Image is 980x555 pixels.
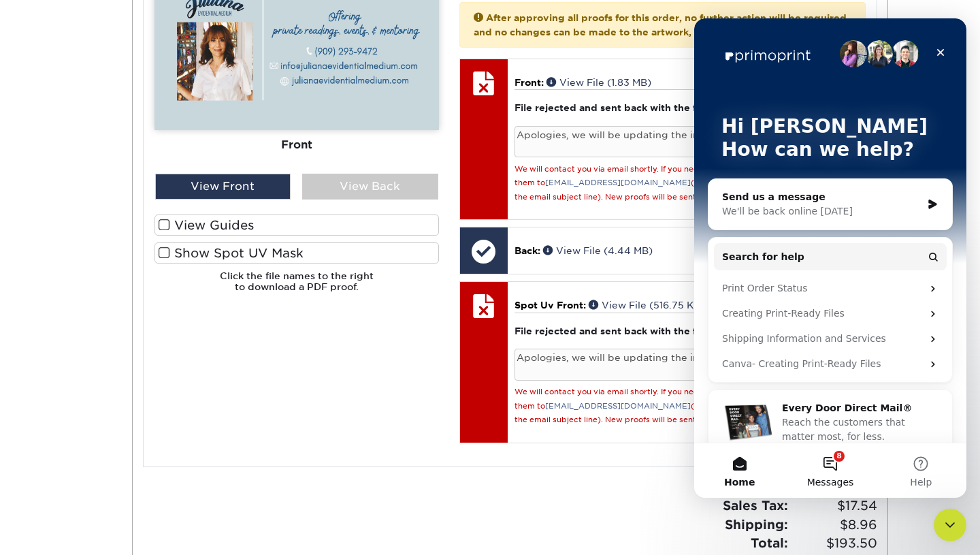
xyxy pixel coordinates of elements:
[154,270,439,304] h6: Click the file names to the right to download a PDF proof.
[514,126,858,158] textarea: Apologies, we will be updating the images one final time.
[474,12,847,37] strong: After approving all proofs for this order, no further action will be required and no changes can ...
[514,326,766,336] strong: File rejected and sent back with the following note:
[792,534,877,553] span: $193.50
[545,178,691,187] a: [EMAIL_ADDRESS][DOMAIN_NAME]
[725,517,788,532] strong: Shipping:
[302,174,438,200] div: View Back
[514,245,540,256] span: Back:
[934,509,966,541] iframe: Intercom live chat
[514,387,845,424] small: We will contact you via email shortly. If you need to submit new files, you can email them to (be...
[792,496,877,516] span: $17.54
[514,77,544,88] span: Front:
[154,215,439,236] label: View Guides
[589,300,704,311] a: View File (516.75 KB)
[792,516,877,535] span: $8.96
[543,245,653,256] a: View File (4.44 MB)
[155,174,291,200] div: View Front
[545,402,691,411] a: [EMAIL_ADDRESS][DOMAIN_NAME]
[546,77,651,88] a: View File (1.83 MB)
[514,165,845,202] small: We will contact you via email shortly. If you need to submit new files, you can email them to (be...
[154,130,439,160] div: Front
[514,349,858,381] textarea: Apologies, we will be updating the images one final time.
[751,535,788,550] strong: Total:
[514,300,586,311] span: Spot Uv Front:
[694,18,966,498] iframe: Intercom live chat
[154,242,439,264] label: Show Spot UV Mask
[723,498,788,513] strong: Sales Tax:
[514,102,766,113] strong: File rejected and sent back with the following note:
